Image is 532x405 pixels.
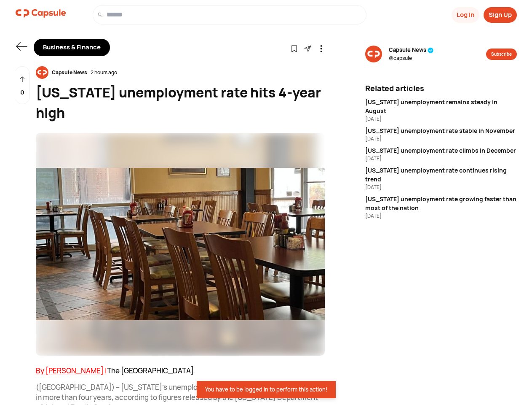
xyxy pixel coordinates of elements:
[365,146,517,155] div: [US_STATE] unemployment rate climbs in December
[205,386,327,393] div: You have to be logged in to perform this action!
[36,82,325,123] div: [US_STATE] unemployment rate hits 4-year high
[36,366,107,375] a: By [PERSON_NAME] |
[36,66,48,79] img: resizeImage
[48,69,91,76] div: Capsule News
[16,5,66,22] img: logo
[365,184,517,191] div: [DATE]
[365,97,517,115] div: [US_STATE] unemployment remains steady in August
[365,166,517,184] div: [US_STATE] unemployment rate continues rising trend
[486,49,517,60] button: Subscribe
[16,5,66,24] a: logo
[365,135,517,143] div: [DATE]
[365,83,517,94] div: Related articles
[365,46,382,62] img: resizeImage
[365,115,517,123] div: [DATE]
[365,194,517,212] div: [US_STATE] unemployment rate growing faster than most of the nation
[107,366,194,375] a: The [GEOGRAPHIC_DATA]
[91,69,117,76] div: 2 hours ago
[20,88,24,97] p: 0
[484,7,517,23] button: Sign Up
[389,46,434,54] span: Capsule News
[452,7,479,23] button: Log In
[365,155,517,162] div: [DATE]
[36,133,325,356] img: resizeImage
[428,47,434,54] img: tick
[365,212,517,220] div: [DATE]
[389,54,434,62] span: @ capsule
[365,126,517,135] div: [US_STATE] unemployment rate stable in November
[34,39,110,56] div: Business & Finance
